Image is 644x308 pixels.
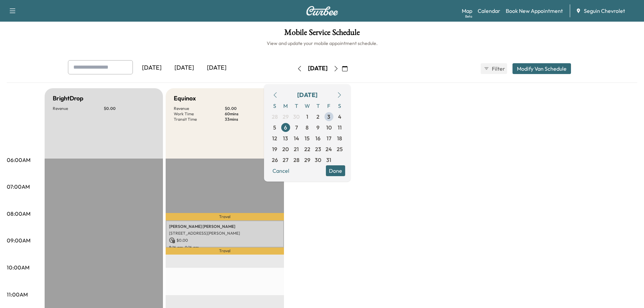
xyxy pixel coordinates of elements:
div: [DATE] [136,60,168,76]
p: $ 0.00 [225,106,276,111]
h6: View and update your mobile appointment schedule. [7,40,637,47]
p: Work Time [174,111,225,117]
p: $ 0.00 [104,106,155,111]
p: $ 0.00 [169,237,281,243]
span: 19 [272,145,277,153]
button: Filter [481,63,507,74]
h5: Equinox [174,94,196,103]
span: 14 [294,134,299,142]
div: [DATE] [168,60,200,76]
p: 11:00AM [7,290,28,299]
span: 18 [337,134,342,142]
h5: BrightDrop [53,94,84,103]
p: Travel [166,247,284,254]
p: Revenue [53,106,104,111]
span: 5 [273,123,276,132]
p: 33 mins [225,117,276,122]
div: [DATE] [297,90,317,100]
span: F [324,100,334,111]
span: 31 [326,156,331,164]
span: 25 [337,145,343,153]
span: 30 [315,156,321,164]
span: 21 [294,145,299,153]
span: 24 [326,145,332,153]
span: 8 [306,123,309,132]
p: 07:00AM [7,183,30,191]
span: T [313,100,324,111]
span: 30 [293,113,300,121]
span: 16 [315,134,320,142]
button: Cancel [269,165,292,176]
a: Book New Appointment [506,7,563,15]
span: 28 [272,113,278,121]
div: [DATE] [200,60,233,76]
span: 11 [338,123,342,132]
p: 09:00AM [7,236,30,244]
span: S [334,100,345,111]
span: T [291,100,302,111]
p: Transit Time [174,117,225,122]
p: 06:00AM [7,156,30,164]
span: Filter [492,65,504,73]
span: 27 [283,156,288,164]
span: 2 [316,113,319,121]
span: 9 [316,123,319,132]
span: 26 [272,156,278,164]
span: M [280,100,291,111]
span: 20 [282,145,289,153]
a: MapBeta [462,7,472,15]
a: Calendar [478,7,500,15]
p: 8:16 am - 9:16 am [169,245,281,250]
div: Beta [465,14,472,19]
span: S [269,100,280,111]
span: 4 [338,113,341,121]
span: 13 [283,134,288,142]
p: Revenue [174,106,225,111]
span: 3 [327,113,330,121]
span: W [302,100,313,111]
span: 22 [304,145,310,153]
p: 60 mins [225,111,276,117]
span: 23 [315,145,321,153]
button: Modify Van Schedule [512,63,571,74]
span: 6 [284,123,287,132]
img: Curbee Logo [306,6,338,16]
span: 15 [305,134,310,142]
h1: Mobile Service Schedule [7,28,637,40]
span: 29 [283,113,289,121]
span: Seguin Chevrolet [584,7,625,15]
button: Done [326,165,345,176]
p: [PERSON_NAME] [PERSON_NAME] [169,224,281,229]
span: 10 [326,123,332,132]
span: 7 [295,123,298,132]
p: Travel [166,213,284,220]
span: 17 [327,134,331,142]
div: [DATE] [308,64,328,73]
p: 08:00AM [7,210,30,218]
span: 12 [272,134,277,142]
span: 29 [304,156,310,164]
p: 10:00AM [7,263,29,271]
p: [STREET_ADDRESS][PERSON_NAME] [169,231,281,236]
span: 1 [306,113,308,121]
span: 28 [293,156,300,164]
